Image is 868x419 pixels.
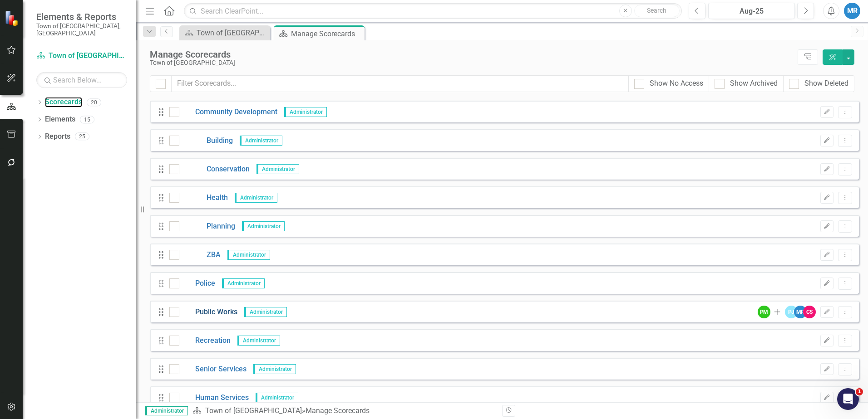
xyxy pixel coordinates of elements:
[197,27,268,39] div: Town of [GEOGRAPHIC_DATA] Page
[150,59,793,66] div: Town of [GEOGRAPHIC_DATA]
[205,406,302,415] a: Town of [GEOGRAPHIC_DATA]
[36,51,127,61] a: Town of [GEOGRAPHIC_DATA]
[237,336,280,346] span: Administrator
[75,133,89,141] div: 25
[711,6,792,17] div: Aug-25
[4,10,21,27] img: ClearPoint Strategy
[45,132,70,142] a: Reports
[45,97,82,107] a: Scorecards
[244,307,287,317] span: Administrator
[227,250,270,260] span: Administrator
[235,193,277,203] span: Administrator
[45,114,75,125] a: Elements
[222,278,265,288] span: Administrator
[844,3,860,19] button: MR
[179,278,215,289] a: Police
[179,364,247,375] a: Senior Services
[650,78,703,89] div: Show No Access
[36,11,127,22] span: Elements & Reports
[253,364,296,374] span: Administrator
[80,116,94,123] div: 15
[837,388,859,410] iframe: Intercom live chat
[36,72,127,88] input: Search Below...
[256,393,298,403] span: Administrator
[240,136,282,146] span: Administrator
[634,5,680,17] button: Search
[192,406,495,416] div: » Manage Scorecards
[36,22,127,37] small: Town of [GEOGRAPHIC_DATA], [GEOGRAPHIC_DATA]
[794,306,807,318] div: MR
[179,107,277,117] a: Community Development
[291,28,362,39] div: Manage Scorecards
[179,250,221,260] a: ZBA
[730,78,778,89] div: Show Archived
[758,306,770,318] div: PM
[785,306,798,318] div: PJ
[242,221,285,231] span: Administrator
[284,107,327,117] span: Administrator
[179,393,249,403] a: Human Services
[182,27,268,39] a: Town of [GEOGRAPHIC_DATA] Page
[150,49,793,59] div: Manage Scorecards
[803,306,816,318] div: CS
[647,7,666,14] span: Search
[179,336,231,346] a: Recreation
[184,3,682,19] input: Search ClearPoint...
[256,164,299,174] span: Administrator
[856,388,863,395] span: 1
[179,164,250,175] a: Conservation
[179,307,237,317] a: Public Works
[179,136,233,146] a: Building
[804,78,848,89] div: Show Deleted
[171,75,629,92] input: Filter Scorecards...
[145,406,188,415] span: Administrator
[179,221,235,232] a: Planning
[179,193,228,203] a: Health
[708,3,795,19] button: Aug-25
[87,98,101,106] div: 20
